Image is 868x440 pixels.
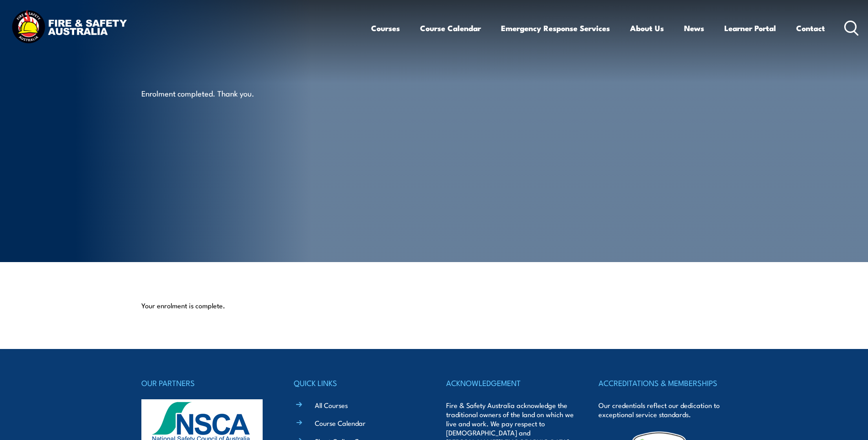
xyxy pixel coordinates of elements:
a: All Courses [315,400,348,410]
p: Your enrolment is complete. [141,301,727,310]
h4: OUR PARTNERS [141,376,270,389]
h4: QUICK LINKS [294,376,422,389]
a: News [684,16,704,40]
a: Emergency Response Services [501,16,610,40]
a: Course Calendar [420,16,481,40]
a: Learner Portal [724,16,776,40]
a: Contact [796,16,825,40]
p: Our credentials reflect our dedication to exceptional service standards. [598,401,727,419]
h4: ACKNOWLEDGEMENT [446,376,574,389]
a: Courses [371,16,400,40]
p: Enrolment completed. Thank you. [141,88,308,98]
a: Course Calendar [315,418,366,428]
a: About Us [630,16,664,40]
h4: ACCREDITATIONS & MEMBERSHIPS [598,376,727,389]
